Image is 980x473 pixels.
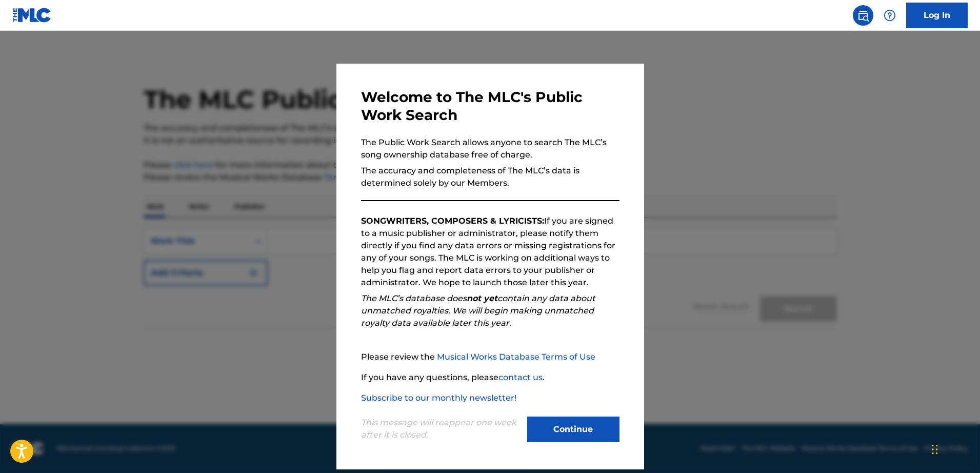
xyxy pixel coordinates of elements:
[467,293,497,303] strong: not yet
[437,352,595,362] a: Musical Works Database Terms of Use
[884,9,896,22] img: help
[929,424,980,473] iframe: Chat Widget
[361,88,619,124] h3: Welcome to The MLC's Public Work Search
[361,216,544,226] strong: SONGWRITERS, COMPOSERS & LYRICISTS:
[932,434,938,465] div: Drag
[527,417,619,442] button: Continue
[361,293,595,328] em: The MLC’s database does contain any data about unmatched royalties. We will begin making unmatche...
[12,8,52,23] img: MLC Logo
[853,5,873,26] a: Public Search
[361,393,516,403] a: Subscribe to our monthly newsletter!
[361,417,521,441] p: This message will reappear one week after it is closed.
[361,136,619,161] p: The Public Work Search allows anyone to search The MLC’s song ownership database free of charge.
[906,3,968,28] a: Log In
[361,215,619,289] p: If you are signed to a music publisher or administrator, please notify them directly if you find ...
[498,372,543,382] a: contact us
[361,351,619,363] p: Please review the
[361,165,619,189] p: The accuracy and completeness of The MLC’s data is determined solely by our Members.
[857,9,869,22] img: search
[879,5,900,26] div: Help
[361,371,619,384] p: If you have any questions, please .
